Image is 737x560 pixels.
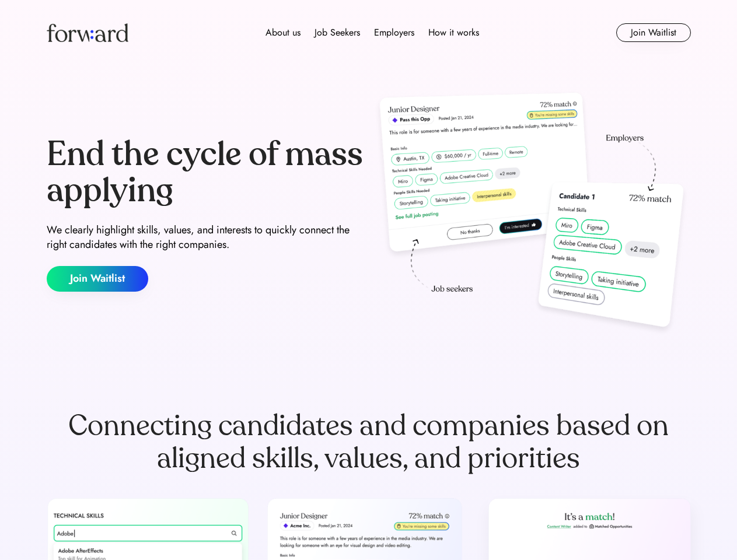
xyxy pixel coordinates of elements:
div: End the cycle of mass applying [47,136,364,208]
img: Forward logo [47,23,128,42]
div: About us [266,26,301,40]
div: Employers [374,26,414,40]
button: Join Waitlist [616,23,691,42]
div: We clearly highlight skills, values, and interests to quickly connect the right candidates with t... [47,223,364,252]
div: How it works [428,26,479,40]
img: hero-image.png [373,89,691,339]
button: Join Waitlist [47,266,148,292]
div: Job Seekers [315,26,360,40]
div: Connecting candidates and companies based on aligned skills, values, and priorities [47,409,691,475]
